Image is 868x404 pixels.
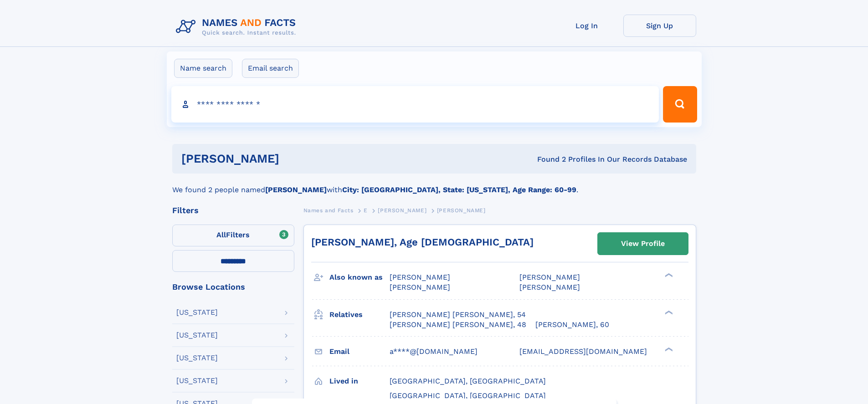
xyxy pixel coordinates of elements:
[390,391,546,400] span: [GEOGRAPHIC_DATA], [GEOGRAPHIC_DATA]
[390,283,450,291] span: [PERSON_NAME]
[311,236,534,248] a: [PERSON_NAME], Age [DEMOGRAPHIC_DATA]
[329,307,390,322] h3: Relatives
[342,185,576,194] b: City: [GEOGRAPHIC_DATA], State: [US_STATE], Age Range: 60-99
[181,153,408,164] h1: [PERSON_NAME]
[176,309,218,316] div: [US_STATE]
[621,233,665,254] div: View Profile
[364,205,368,216] a: E
[378,207,426,214] span: [PERSON_NAME]
[390,273,450,281] span: [PERSON_NAME]
[598,233,688,255] a: View Profile
[390,377,546,385] span: [GEOGRAPHIC_DATA], [GEOGRAPHIC_DATA]
[303,205,354,216] a: Names and Facts
[171,86,659,123] input: search input
[174,59,232,78] label: Name search
[663,346,673,352] div: ❯
[172,225,294,246] label: Filters
[172,283,294,291] div: Browse Locations
[663,272,673,278] div: ❯
[265,185,327,194] b: [PERSON_NAME]
[364,207,368,214] span: E
[535,320,609,330] a: [PERSON_NAME], 60
[172,15,303,39] img: Logo Names and Facts
[172,174,696,195] div: We found 2 people named with .
[550,15,623,37] a: Log In
[408,154,687,164] div: Found 2 Profiles In Our Records Database
[172,206,294,215] div: Filters
[176,332,218,339] div: [US_STATE]
[216,230,226,239] span: All
[519,283,580,291] span: [PERSON_NAME]
[663,309,673,315] div: ❯
[329,344,390,359] h3: Email
[329,270,390,285] h3: Also known as
[176,354,218,362] div: [US_STATE]
[242,59,299,78] label: Email search
[519,273,580,281] span: [PERSON_NAME]
[390,320,526,330] a: [PERSON_NAME] [PERSON_NAME], 48
[390,310,526,320] a: [PERSON_NAME] [PERSON_NAME], 54
[437,207,486,214] span: [PERSON_NAME]
[378,205,426,216] a: [PERSON_NAME]
[176,377,218,384] div: [US_STATE]
[663,86,697,123] button: Search Button
[519,347,647,356] span: [EMAIL_ADDRESS][DOMAIN_NAME]
[623,15,696,37] a: Sign Up
[329,373,390,389] h3: Lived in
